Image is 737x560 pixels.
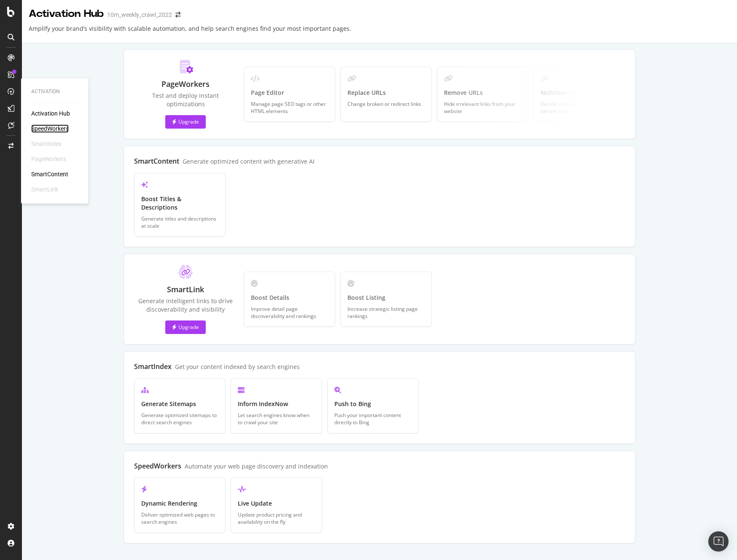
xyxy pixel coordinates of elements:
div: Manage page SEO tags or other HTML elements [251,100,328,115]
div: Let search engines know when to crawl your site [238,412,315,426]
div: Get your content indexed by search engines [175,363,300,371]
div: Upgrade [172,118,199,125]
div: Update product pricing and availability on the fly [238,511,315,525]
button: Upgrade [165,115,206,129]
div: Push your important content directly to Bing [334,412,412,426]
div: Generate Sitemaps [141,400,218,408]
div: 10m_weekly_crawl_2022 [107,11,172,19]
div: SmartIndex [31,140,62,148]
div: Deliver optimized web pages to search engines [141,511,218,525]
img: ClT5ayua.svg [178,264,193,279]
div: Open Intercom Messenger [708,531,729,552]
div: Boost Details [251,293,328,302]
div: Activation Hub [29,7,104,21]
a: Boost Titles & DescriptionsGenerate titles and descriptions at scale [134,173,226,237]
a: Dynamic RenderingDeliver optimized web pages to search engines [134,477,226,533]
a: Activation Hub [31,109,70,118]
div: Generate optimized sitemaps to direct search engines [141,412,218,426]
a: SmartContent [31,170,68,178]
div: Generate intelligent links to drive discoverability and visibility [134,297,237,314]
div: Push to Bing [334,400,412,408]
div: Upgrade [172,323,199,331]
img: Do_Km7dJ.svg [178,60,194,74]
div: SmartLink [31,185,58,194]
div: Generate optimized content with generative AI [183,157,315,165]
div: PageWorkers [31,155,66,163]
div: Boost Listing [347,293,425,302]
div: Inform IndexNow [238,400,315,408]
div: Page Editor [251,89,328,97]
div: Generate titles and descriptions at scale [141,215,218,229]
div: SmartLink [167,284,204,295]
a: SpeedWorkers [31,124,69,133]
div: Amplify your brand’s visibility with scalable automation, and help search engines find your most ... [29,24,351,40]
div: PageWorkers [161,79,210,90]
div: SmartIndex [134,362,172,371]
div: Improve detail page discoverability and rankings [251,305,328,320]
div: SmartContent [134,156,179,166]
div: Live Update [238,499,315,508]
div: Change broken or redirect links [347,100,425,108]
div: Boost Titles & Descriptions [141,195,218,212]
div: Increase strategic listing page rankings [347,305,425,320]
div: Test and deploy instant optimizations [134,92,237,108]
a: Generate SitemapsGenerate optimized sitemaps to direct search engines [134,378,226,433]
a: Push to BingPush your important content directly to Bing [327,378,419,433]
a: Inform IndexNowLet search engines know when to crawl your site [231,378,322,433]
div: Automate your web page discovery and indexation [185,462,328,470]
div: SpeedWorkers [134,461,181,471]
div: arrow-right-arrow-left [175,12,180,18]
div: Dynamic Rendering [141,499,218,508]
button: Upgrade [165,320,206,334]
div: Activation [31,88,78,95]
div: Replace URLs [347,89,425,97]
